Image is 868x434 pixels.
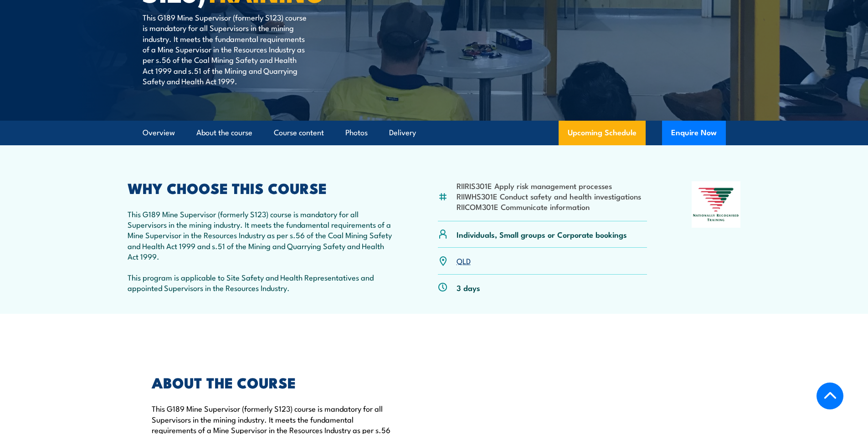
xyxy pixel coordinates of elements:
li: RIICOM301E Communicate information [457,201,641,212]
button: Enquire Now [662,121,726,145]
img: Nationally Recognised Training logo. [692,181,741,228]
a: Upcoming Schedule [559,121,646,145]
li: RIIWHS301E Conduct safety and health investigations [457,191,641,201]
a: Overview [143,121,175,145]
a: Photos [345,121,368,145]
p: This G189 Mine Supervisor (formerly S123) course is mandatory for all Supervisors in the mining i... [128,209,394,262]
a: Delivery [389,121,416,145]
p: 3 days [457,282,480,293]
li: RIIRIS301E Apply risk management processes [457,180,641,191]
p: This program is applicable to Site Safety and Health Representatives and appointed Supervisors in... [128,272,394,293]
h2: ABOUT THE COURSE [152,376,392,388]
a: QLD [457,255,471,266]
a: About the course [196,121,252,145]
h2: WHY CHOOSE THIS COURSE [128,181,394,194]
p: Individuals, Small groups or Corporate bookings [457,229,627,240]
p: This G189 Mine Supervisor (formerly S123) course is mandatory for all Supervisors in the mining i... [143,12,309,87]
a: Course content [274,121,324,145]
